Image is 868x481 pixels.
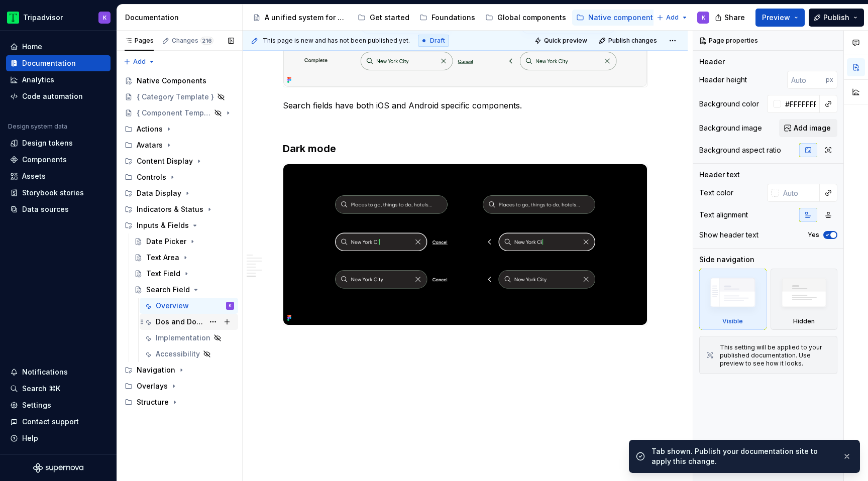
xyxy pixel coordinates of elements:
div: Overlays [137,381,168,391]
img: 506a07cc-1f6a-4576-8a7b-ceadc6e3c136.png [283,164,647,325]
div: Global components [497,13,566,23]
input: Auto [781,95,820,113]
div: Data sources [22,204,69,214]
div: Visible [699,269,767,330]
div: Avatars [121,137,238,153]
div: Navigation [121,362,238,378]
div: Background aspect ratio [699,145,781,155]
div: Documentation [22,58,76,68]
span: Add [133,58,146,66]
div: { Component Template } [137,108,211,118]
div: Settings [22,400,51,410]
div: Background color [699,99,759,109]
span: Publish [823,13,849,23]
a: Foundations [415,10,479,26]
div: Header height [699,75,747,85]
div: Header text [699,170,740,180]
span: Share [724,13,745,23]
a: OverviewK [140,298,238,314]
span: Add [666,14,679,22]
span: Quick preview [544,37,587,45]
a: { Category Template } [121,89,238,105]
div: Components [22,155,67,165]
div: Inputs & Fields [121,217,238,233]
button: Help [6,430,111,446]
a: Implementation [140,330,238,346]
a: Assets [6,168,111,184]
div: Documentation [125,13,238,23]
div: Page tree [121,73,238,410]
div: Help [22,433,38,443]
div: Changes [172,37,213,45]
div: Design tokens [22,138,73,148]
div: Tab shown. Publish your documentation site to apply this change. [652,446,834,466]
a: Dos and Don'ts [140,314,238,330]
a: Text Field [130,266,238,282]
label: Yes [808,231,819,239]
span: Draft [430,37,445,45]
button: Share [710,9,751,27]
div: Text color [699,188,733,198]
a: { Component Template } [121,105,238,121]
button: TripadvisorK [2,7,115,28]
div: Page tree [249,8,652,28]
img: 0ed0e8b8-9446-497d-bad0-376821b19aa5.png [7,12,19,24]
div: Actions [121,121,238,137]
button: Notifications [6,364,111,380]
div: Content Display [121,153,238,169]
a: Data sources [6,201,111,217]
div: { Category Template } [137,92,214,102]
div: Hidden [771,269,838,330]
div: Text Field [146,269,180,279]
div: Actions [137,124,163,134]
div: Pages [125,37,154,45]
div: Contact support [22,417,79,427]
a: A unified system for every journey. [249,10,352,26]
h3: Dark mode [283,142,647,156]
span: Publish changes [608,37,657,45]
div: K [103,14,106,22]
div: Tripadvisor [23,13,63,23]
div: Indicators & Status [121,201,238,217]
div: Dos and Don'ts [156,317,204,327]
div: Code automation [22,91,83,101]
div: Native components [588,13,657,23]
span: This page is new and has not been published yet. [263,37,410,45]
div: Visible [722,317,743,325]
button: Quick preview [531,34,592,48]
button: Add [654,11,691,25]
div: Get started [370,13,409,23]
button: Contact support [6,414,111,430]
a: Accessibility [140,346,238,362]
div: Foundations [431,13,475,23]
a: Code automation [6,88,111,104]
div: Hidden [793,317,815,325]
div: Text alignment [699,210,748,220]
div: Indicators & Status [137,204,203,214]
button: Add image [779,119,837,137]
div: Text Area [146,253,179,263]
span: Add image [794,123,831,133]
div: Header [699,57,725,67]
a: Analytics [6,72,111,88]
button: Publish changes [596,34,662,48]
p: Search fields have both iOS and Android specific components. [283,99,647,111]
a: Native Components [121,73,238,89]
div: Design system data [8,123,67,131]
div: Avatars [137,140,163,150]
div: Inputs & Fields [137,220,189,230]
button: Preview [755,9,805,27]
button: Search ⌘K [6,381,111,397]
div: K [702,14,705,22]
input: Auto [779,184,820,202]
div: Analytics [22,75,54,85]
div: Background image [699,123,762,133]
div: Home [22,42,42,52]
div: Overlays [121,378,238,394]
span: Preview [762,13,790,23]
div: A unified system for every journey. [265,13,348,23]
a: Global components [481,10,570,26]
a: Components [6,152,111,168]
a: Date Picker [130,233,238,250]
div: Show header text [699,230,758,240]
